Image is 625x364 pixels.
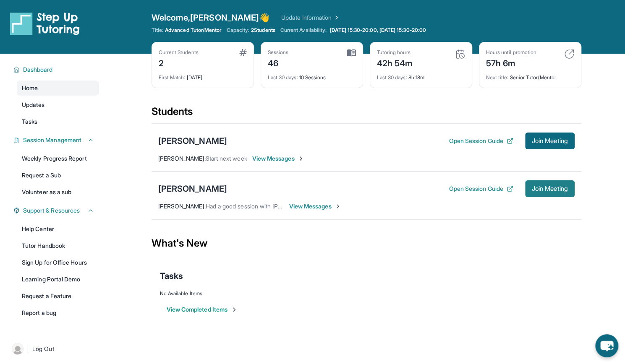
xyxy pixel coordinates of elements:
[152,105,581,123] div: Students
[564,49,574,59] img: card
[17,305,99,320] a: Report a bug
[206,203,439,210] span: Had a good session with [PERSON_NAME] this evening! will meet again [DATE] evening.
[289,202,342,211] span: View Messages
[159,49,199,56] div: Current Students
[158,183,227,195] div: [PERSON_NAME]
[27,344,29,354] span: |
[23,65,53,74] span: Dashboard
[152,12,270,23] span: Welcome, [PERSON_NAME] 👋
[268,56,289,69] div: 46
[17,185,99,200] a: Volunteer as a sub
[377,56,413,69] div: 42h 54m
[22,101,45,109] span: Updates
[335,203,341,210] img: Chevron-Right
[12,343,24,355] img: user-img
[377,69,465,81] div: 8h 18m
[17,151,99,166] a: Weekly Progress Report
[20,65,94,74] button: Dashboard
[252,154,305,163] span: View Messages
[159,74,186,81] span: First Match :
[281,13,340,22] a: Update Information
[159,69,247,81] div: [DATE]
[486,49,536,56] div: Hours until promotion
[159,56,199,69] div: 2
[532,138,568,143] span: Join Meeting
[377,74,407,81] span: Last 30 days :
[152,27,163,34] span: Title:
[486,69,574,81] div: Senior Tutor/Mentor
[17,97,99,112] a: Updates
[486,56,536,69] div: 57h 6m
[251,27,275,34] span: 2 Students
[8,340,99,358] a: |Log Out
[595,334,618,357] button: chat-button
[328,27,428,34] a: [DATE] 15:30-20:00, [DATE] 15:30-20:00
[268,74,298,81] span: Last 30 days :
[152,225,581,262] div: What's New
[268,49,289,56] div: Sessions
[268,69,356,81] div: 10 Sessions
[455,49,465,59] img: card
[158,203,206,210] span: [PERSON_NAME] :
[160,290,573,297] div: No Available Items
[449,185,513,193] button: Open Session Guide
[160,270,183,282] span: Tasks
[226,27,249,34] span: Capacity:
[23,136,81,144] span: Session Management
[22,84,38,92] span: Home
[449,137,513,145] button: Open Session Guide
[20,206,94,215] button: Support & Resources
[330,27,426,34] span: [DATE] 15:30-20:00, [DATE] 15:30-20:00
[22,117,37,126] span: Tasks
[17,114,99,129] a: Tasks
[10,12,80,35] img: logo
[17,238,99,253] a: Tutor Handbook
[377,49,413,56] div: Tutoring hours
[486,74,509,81] span: Next title :
[298,155,304,162] img: Chevron-Right
[167,305,238,314] button: View Completed Items
[158,135,227,147] div: [PERSON_NAME]
[347,49,356,57] img: card
[532,186,568,191] span: Join Meeting
[17,289,99,304] a: Request a Feature
[165,27,221,34] span: Advanced Tutor/Mentor
[239,49,247,56] img: card
[525,180,575,197] button: Join Meeting
[17,81,99,96] a: Home
[332,13,340,22] img: Chevron Right
[206,155,247,162] span: Start next week
[17,272,99,287] a: Learning Portal Demo
[17,255,99,270] a: Sign Up for Office Hours
[158,155,206,162] span: [PERSON_NAME] :
[17,221,99,237] a: Help Center
[23,206,80,215] span: Support & Resources
[32,345,54,353] span: Log Out
[525,133,575,149] button: Join Meeting
[280,27,327,34] span: Current Availability:
[20,136,94,144] button: Session Management
[17,168,99,183] a: Request a Sub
